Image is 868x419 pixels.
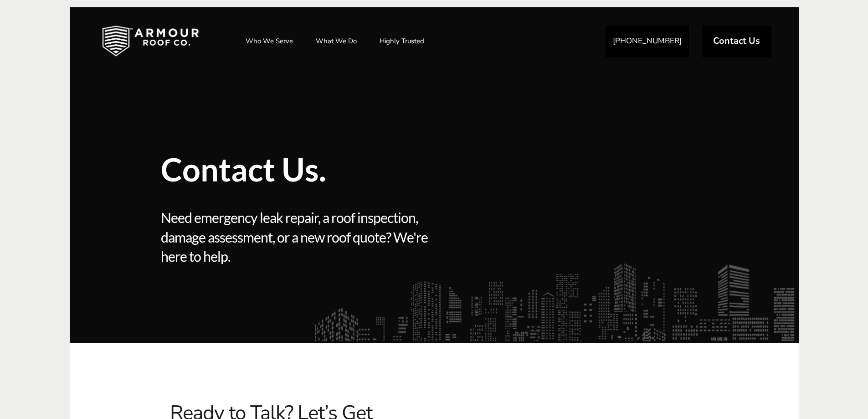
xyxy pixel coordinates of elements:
span: Contact Us. [161,153,566,185]
span: Need emergency leak repair, a roof inspection, damage assessment, or a new roof quote? We're here... [161,208,431,266]
span: Contact Us [713,36,760,46]
a: Who We Serve [236,30,302,52]
img: Industrial and Commercial Roofing Company | Armour Roof Co. [87,18,213,64]
a: Contact Us [702,25,771,57]
a: Highly Trusted [370,30,433,52]
a: [PHONE_NUMBER] [606,26,689,57]
a: What We Do [307,30,366,52]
